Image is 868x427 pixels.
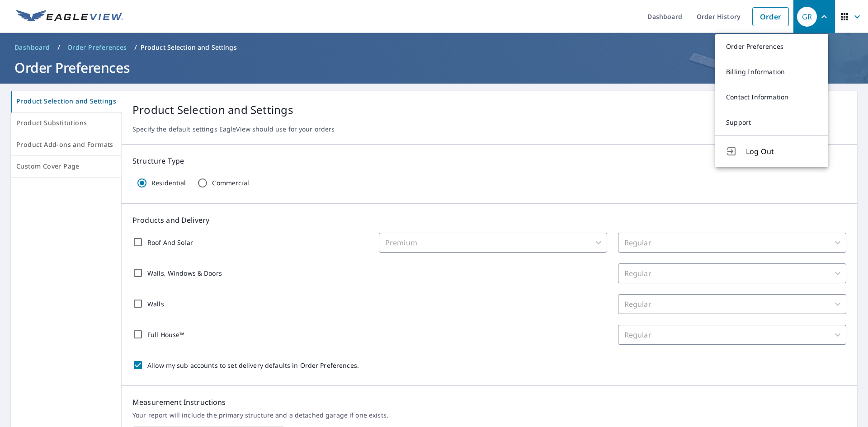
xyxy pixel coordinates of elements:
p: Products and Delivery [132,215,846,225]
div: Regular [618,233,846,253]
span: Dashboard [14,43,50,52]
p: Product Selection and Settings [141,43,237,52]
div: Premium [379,233,607,253]
h1: Order Preferences [11,58,857,77]
div: GR [797,7,817,27]
span: Product Add-ons and Formats [16,139,116,150]
div: Regular [618,325,846,345]
span: Log Out [746,146,817,157]
div: Regular [618,263,846,283]
a: Order Preferences [64,40,131,55]
a: Dashboard [11,40,54,55]
p: Walls [147,299,164,309]
p: Specify the default settings EagleView should use for your orders [132,125,846,133]
p: Your report will include the primary structure and a detached garage if one exists. [132,411,846,419]
p: Residential [151,179,186,187]
p: Allow my sub accounts to set delivery defaults in Order Preferences. [147,361,359,370]
p: Walls, Windows & Doors [147,268,222,278]
a: Contact Information [715,84,828,110]
li: / [134,42,137,53]
img: EV Logo [16,10,123,23]
nav: breadcrumb [11,40,857,55]
button: Log Out [715,135,828,167]
span: Custom Cover Page [16,161,116,172]
a: Billing Information [715,59,828,84]
p: Commercial [212,179,249,187]
div: tab-list [11,91,122,178]
span: Product Substitutions [16,117,116,129]
span: Product Selection and Settings [16,96,116,107]
a: Order [752,7,789,26]
p: Structure Type [132,155,846,166]
p: Measurement Instructions [132,397,846,408]
a: Order Preferences [715,34,828,59]
div: Regular [618,294,846,314]
li: / [57,42,60,53]
a: Support [715,110,828,135]
p: Product Selection and Settings [132,102,846,118]
p: Full House™ [147,330,184,339]
p: Roof And Solar [147,238,193,247]
span: Order Preferences [67,43,127,52]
